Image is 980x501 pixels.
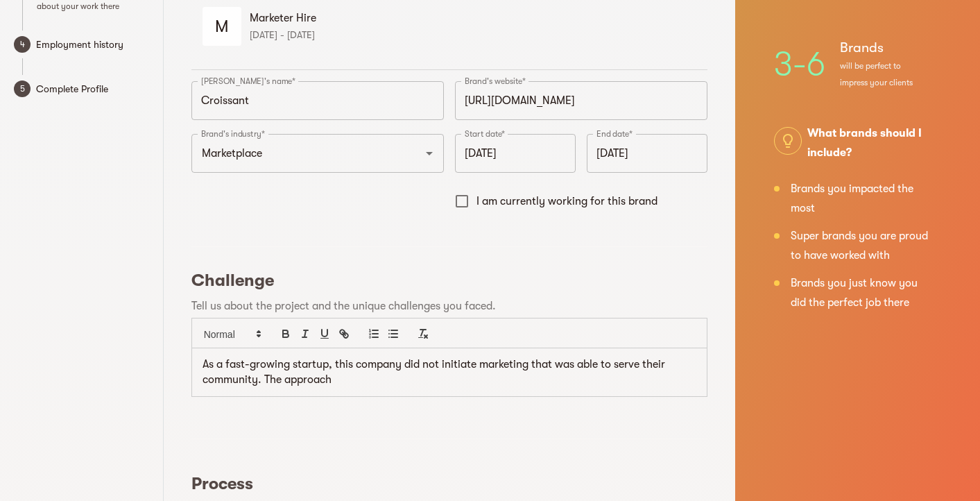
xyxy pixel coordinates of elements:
h6: Super brands you are proud to have worked with [791,226,929,265]
span: Employment history [36,36,149,53]
p: As a fast-growing startup, this company did not initiate marketing that was able to serve their c... [203,357,696,388]
span: Marketer Hire [250,10,696,26]
h5: Challenge [191,269,707,291]
span: Complete Profile [36,80,149,97]
span: I am currently working for this brand [476,193,657,210]
div: M [203,7,241,46]
h6: Brands you impacted the most [791,179,929,218]
p: [DATE] - [DATE] [250,26,696,43]
input: Please select [198,140,399,167]
span: will be perfect to impress your clients [840,61,913,87]
button: Open [420,144,439,163]
iframe: Chat Widget [730,340,980,501]
h6: Brands you just know you did the perfect job there [791,273,929,312]
input: Brand's name* [191,81,444,120]
h5: Process [191,473,707,495]
p: Tell us about the project and the unique challenges you faced. [191,298,707,314]
h6: Brands [840,39,927,57]
h6: What brands should I include? [807,124,932,162]
h2: 3-6 [774,42,840,87]
text: 5 [20,84,25,94]
text: 4 [20,40,25,49]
